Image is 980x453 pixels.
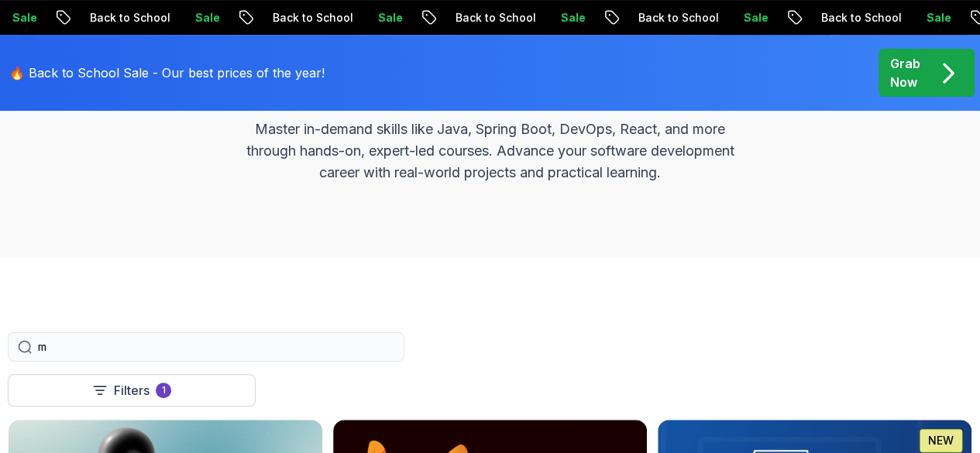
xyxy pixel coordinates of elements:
[162,384,166,396] p: 1
[230,118,751,184] p: Master in-demand skills like Java, Spring Boot, DevOps, React, and more through hands-on, expert-...
[890,54,920,91] p: Grab Now
[443,10,548,26] p: Back to School
[914,10,964,26] p: Sale
[548,10,598,26] p: Sale
[183,10,232,26] p: Sale
[731,10,781,26] p: Sale
[114,381,150,400] p: Filters
[8,374,256,407] button: Filters1
[77,10,183,26] p: Back to School
[260,10,366,26] p: Back to School
[626,10,731,26] p: Back to School
[366,10,415,26] p: Sale
[809,10,914,26] p: Back to School
[928,433,954,448] p: NEW
[38,339,394,355] input: Search Java, React, Spring boot ...
[9,63,325,82] p: 🔥 Back to School Sale - Our best prices of the year!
